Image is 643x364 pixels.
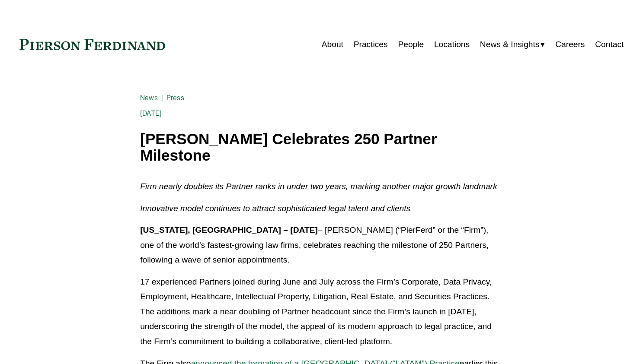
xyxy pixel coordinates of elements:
a: About [322,36,343,53]
a: Press [166,94,184,102]
a: Careers [555,36,585,53]
span: News & Insights [480,37,540,52]
p: 17 experienced Partners joined during June and July across the Firm’s Corporate, Data Privacy, Em... [140,275,503,349]
h1: [PERSON_NAME] Celebrates 250 Partner Milestone [140,131,503,164]
a: News [140,94,158,102]
a: Locations [434,36,470,53]
span: [DATE] [140,109,162,117]
strong: [US_STATE], [GEOGRAPHIC_DATA] – [DATE] [140,225,318,234]
em: Firm nearly doubles its Partner ranks in under two years, marking another major growth landmark [140,182,497,191]
p: – [PERSON_NAME] (“PierFerd” or the “Firm”), one of the world’s fastest-growing law firms, celebra... [140,223,503,268]
a: Practices [354,36,388,53]
a: folder dropdown [480,36,545,53]
a: People [398,36,424,53]
a: Contact [595,36,624,53]
em: Innovative model continues to attract sophisticated legal talent and clients [140,204,410,213]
